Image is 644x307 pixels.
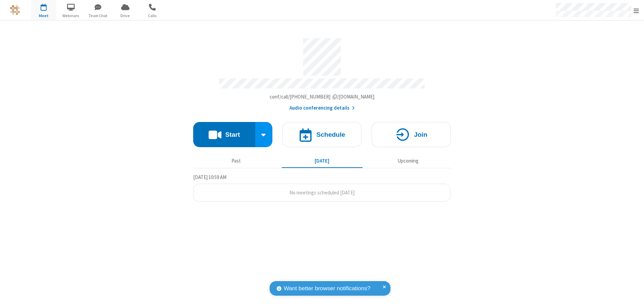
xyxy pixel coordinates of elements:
[86,13,111,19] span: Team Chat
[372,122,451,147] button: Join
[368,155,448,167] button: Upcoming
[316,131,345,138] h4: Schedule
[289,189,355,196] span: No meetings scheduled [DATE]
[270,94,375,100] span: Copy my meeting room link
[270,93,375,101] button: Copy my meeting room linkCopy my meeting room link
[282,155,363,167] button: [DATE]
[225,131,240,138] h4: Start
[193,174,226,180] span: [DATE] 10:59 AM
[193,173,451,202] section: Today's Meetings
[58,13,84,19] span: Webinars
[10,5,20,15] img: QA Selenium DO NOT DELETE OR CHANGE
[196,155,277,167] button: Past
[193,122,255,147] button: Start
[113,13,138,19] span: Drive
[255,122,273,147] div: Start conference options
[140,13,165,19] span: Calls
[193,33,451,112] section: Account details
[31,13,56,19] span: Meet
[282,122,362,147] button: Schedule
[414,131,427,138] h4: Join
[289,104,355,112] button: Audio conferencing details
[284,284,370,293] span: Want better browser notifications?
